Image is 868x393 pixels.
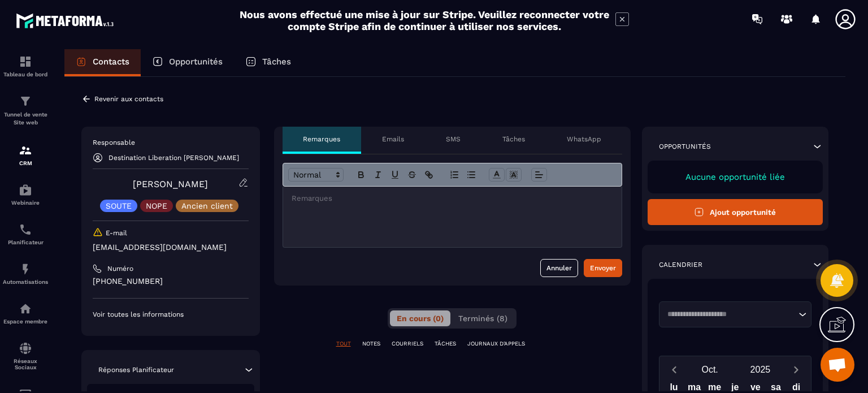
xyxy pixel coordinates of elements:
a: [PERSON_NAME] [133,179,208,189]
a: formationformationTunnel de vente Site web [3,86,48,135]
img: social-network [19,342,32,355]
img: formation [19,144,32,157]
p: Réponses Planificateur [98,365,174,374]
p: Opportunités [169,57,223,67]
button: Next month [785,362,806,377]
p: Emails [382,135,404,144]
button: Terminés (8) [452,310,514,326]
button: Annuler [540,259,578,277]
p: E-mail [106,228,127,237]
p: CRM [3,160,48,166]
p: [EMAIL_ADDRESS][DOMAIN_NAME] [93,242,249,253]
p: NOPE [146,202,167,210]
button: Open years overlay [735,360,785,379]
img: formation [19,55,32,68]
a: automationsautomationsWebinaire [3,175,48,214]
p: TOUT [336,340,351,348]
p: Tâches [502,135,525,144]
a: Opportunités [141,49,234,76]
a: formationformationTableau de bord [3,46,48,86]
a: social-networksocial-networkRéseaux Sociaux [3,333,48,379]
p: Voir toutes les informations [93,310,249,319]
p: [PHONE_NUMBER] [93,276,249,287]
p: Espace membre [3,318,48,325]
p: Destination Liberation [PERSON_NAME] [108,154,239,162]
p: TÂCHES [435,340,456,348]
button: Envoyer [584,259,622,277]
p: Réseaux Sociaux [3,358,48,370]
div: Ouvrir le chat [821,348,854,382]
p: Aucune opportunité liée [659,172,812,182]
p: SMS [446,135,461,144]
h2: Nous avons effectué une mise à jour sur Stripe. Veuillez reconnecter votre compte Stripe afin de ... [239,8,610,32]
a: Tâches [234,49,302,76]
p: Tableau de bord [3,71,48,77]
p: SOUTE [106,202,132,210]
img: automations [19,183,32,197]
p: Ancien client [181,202,233,210]
div: Search for option [659,301,812,327]
a: schedulerschedulerPlanificateur [3,214,48,254]
img: formation [19,94,32,108]
a: Contacts [64,49,141,76]
img: scheduler [19,223,32,236]
p: Revenir aux contacts [94,95,163,103]
p: NOTES [362,340,380,348]
p: Remarques [303,135,340,144]
div: Envoyer [590,262,616,274]
a: automationsautomationsAutomatisations [3,254,48,293]
p: Calendrier [659,260,702,269]
button: Previous month [664,362,685,377]
button: En cours (0) [390,310,450,326]
a: formationformationCRM [3,135,48,175]
span: Terminés (8) [458,314,507,323]
span: En cours (0) [397,314,444,323]
p: Tunnel de vente Site web [3,111,48,127]
p: Tâches [262,57,291,67]
p: Planificateur [3,239,48,245]
p: WhatsApp [567,135,601,144]
p: Opportunités [659,142,711,151]
a: automationsautomationsEspace membre [3,293,48,333]
button: Open months overlay [685,360,735,379]
p: Numéro [107,264,133,273]
button: Ajout opportunité [648,199,823,225]
input: Search for option [663,309,796,320]
p: Automatisations [3,279,48,285]
p: Webinaire [3,200,48,206]
img: automations [19,302,32,316]
p: Responsable [93,138,249,147]
p: JOURNAUX D'APPELS [467,340,525,348]
p: Contacts [93,57,129,67]
img: logo [16,10,118,31]
p: COURRIELS [392,340,423,348]
img: automations [19,262,32,276]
